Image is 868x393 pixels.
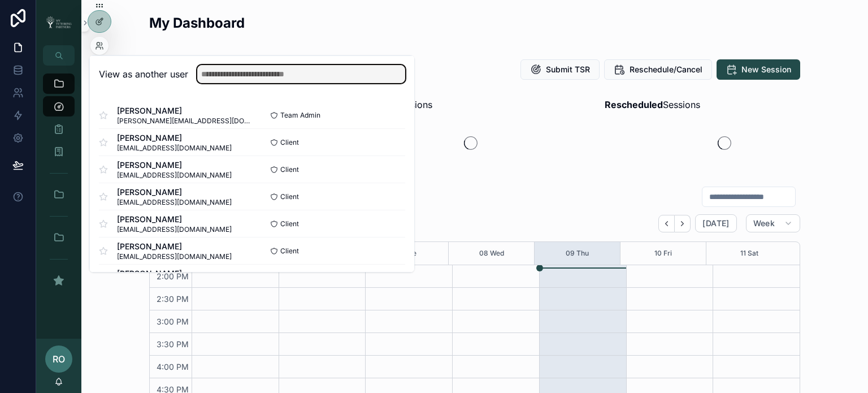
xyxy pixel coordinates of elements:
button: Submit TSR [520,59,600,80]
span: [PERSON_NAME] [117,240,232,252]
span: RO [53,352,65,366]
button: Next [675,215,691,232]
span: [PERSON_NAME] [117,186,232,197]
span: Client [280,219,299,228]
span: 4:00 PM [154,362,192,372]
button: Week [746,214,800,232]
button: 08 Wed [479,242,504,265]
span: [EMAIL_ADDRESS][DOMAIN_NAME] [117,170,232,179]
span: [PERSON_NAME] [117,105,252,116]
span: 3:30 PM [154,339,192,349]
button: Back [658,215,675,232]
img: App logo [43,15,75,30]
span: 3:00 PM [154,317,192,326]
button: 10 Fri [654,242,672,265]
span: [PERSON_NAME] [117,267,232,279]
button: 09 Thu [566,242,589,265]
span: Client [280,137,299,146]
span: 2:00 PM [154,271,192,281]
span: [EMAIL_ADDRESS][DOMAIN_NAME] [117,224,232,234]
div: scrollable content [36,66,81,305]
span: Client [280,192,299,201]
span: Team Admin [280,110,320,119]
span: [PERSON_NAME][EMAIL_ADDRESS][DOMAIN_NAME] [117,116,252,125]
span: [EMAIL_ADDRESS][DOMAIN_NAME] [117,252,232,261]
span: 2:30 PM [154,294,192,304]
span: [EMAIL_ADDRESS][DOMAIN_NAME] [117,197,232,206]
button: 11 Sat [740,242,758,265]
button: [DATE] [695,214,736,232]
span: Sessions [605,98,700,111]
span: [DATE] [702,218,729,228]
span: Client [280,165,299,174]
button: Reschedule/Cancel [604,59,712,80]
span: Client [280,246,299,255]
span: [PERSON_NAME] [117,132,232,143]
button: New Session [717,59,800,80]
span: [PERSON_NAME] [117,213,232,224]
span: Submit TSR [546,64,590,75]
h2: My Dashboard [149,14,245,32]
strong: Rescheduled [605,99,663,110]
span: New Session [741,64,791,75]
span: Reschedule/Cancel [630,64,702,75]
span: [EMAIL_ADDRESS][DOMAIN_NAME] [117,143,232,152]
span: [PERSON_NAME] [117,159,232,170]
span: Week [753,218,775,228]
h2: View as another user [99,67,188,81]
